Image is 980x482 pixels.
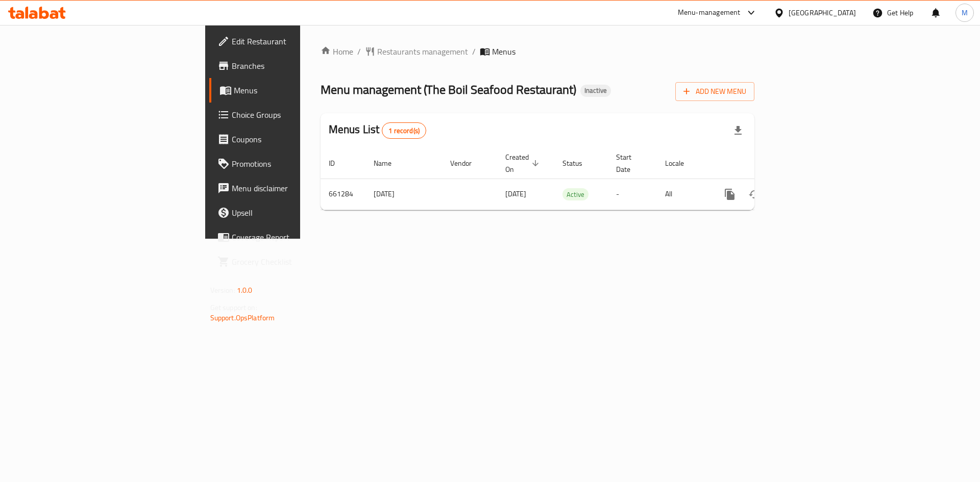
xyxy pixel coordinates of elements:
div: [GEOGRAPHIC_DATA] [789,7,856,18]
div: Inactive [580,85,611,97]
span: Active [562,189,589,200]
div: Menu-management [678,7,741,19]
span: Promotions [232,158,361,170]
span: Coupons [232,133,361,145]
table: enhanced table [321,148,824,210]
span: Vendor [450,157,485,169]
a: Support.OpsPlatform [210,311,275,324]
span: Menu disclaimer [232,182,361,194]
button: more [718,182,742,207]
span: 1 record(s) [382,126,426,136]
span: Restaurants management [377,45,468,58]
a: Choice Groups [209,103,369,127]
span: Branches [232,60,361,72]
span: M [962,7,968,18]
li: / [472,45,476,58]
span: Grocery Checklist [232,256,361,268]
span: Inactive [580,86,611,95]
button: Change Status [742,182,767,207]
a: Upsell [209,200,369,225]
a: Coupons [209,127,369,151]
button: Add New Menu [675,82,754,101]
a: Branches [209,54,369,78]
a: Menu disclaimer [209,176,369,200]
span: 1.0.0 [237,284,253,297]
span: Status [562,157,596,169]
a: Grocery Checklist [209,249,369,274]
td: [DATE] [365,179,442,210]
span: ID [329,157,348,169]
td: All [657,179,709,210]
a: Restaurants management [365,45,468,58]
span: Get support on: [210,301,257,314]
span: Start Date [616,151,645,175]
a: Coverage Report [209,225,369,249]
span: Created On [505,151,542,175]
span: Menus [492,45,516,58]
span: Version: [210,284,235,297]
span: Coverage Report [232,231,361,243]
th: Actions [709,148,824,179]
span: Menu management ( The Boil Seafood Restaurant ) [321,78,576,101]
span: Locale [665,157,697,169]
span: Add New Menu [683,85,746,98]
span: Edit Restaurant [232,35,361,47]
span: Upsell [232,207,361,219]
a: Menus [209,78,369,103]
span: Choice Groups [232,109,361,121]
div: Active [562,188,589,200]
span: Name [374,157,405,169]
span: Menus [234,84,361,96]
a: Promotions [209,151,369,176]
td: - [608,179,657,210]
div: Total records count [382,122,426,139]
nav: breadcrumb [321,45,755,58]
div: Export file [726,118,750,143]
h2: Menus List [329,122,426,139]
a: Edit Restaurant [209,29,369,54]
span: [DATE] [505,187,526,200]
